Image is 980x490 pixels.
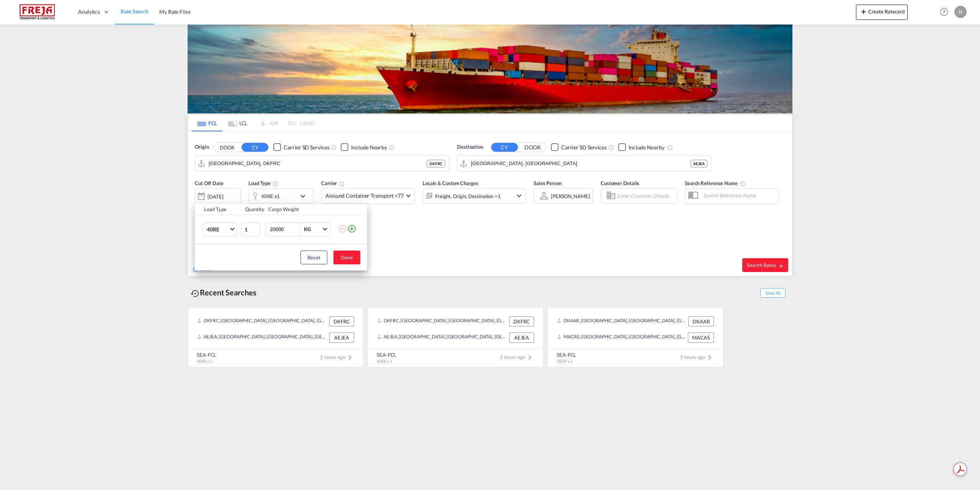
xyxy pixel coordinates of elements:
button: Reset [301,251,327,264]
div: KG [304,226,311,232]
th: Load Type [195,204,240,215]
input: Qty [241,223,260,236]
th: Quantity [240,204,264,215]
md-select: Choose: 40RE [203,223,237,236]
button: Done [333,251,360,264]
md-icon: icon-plus-circle-outline [347,224,356,233]
span: 40RE [207,226,229,233]
md-icon: icon-minus-circle-outline [338,224,347,233]
div: Cargo Weight [268,206,333,213]
input: Enter Weight [269,223,300,236]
